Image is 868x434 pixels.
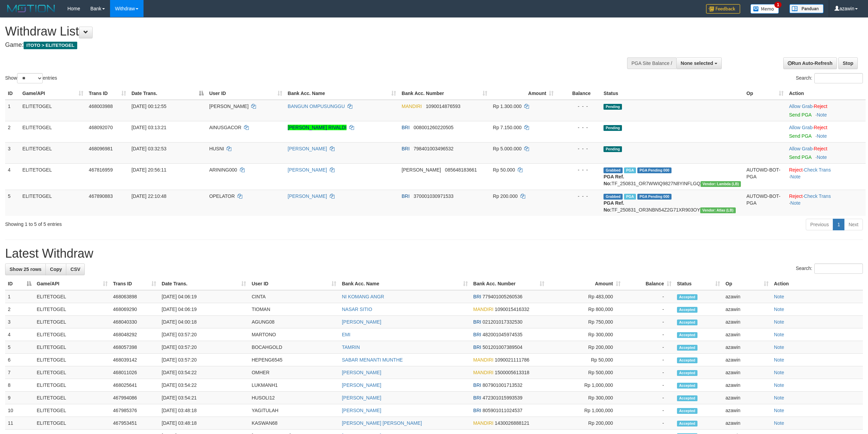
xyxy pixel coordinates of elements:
[774,420,784,426] a: Note
[342,420,422,426] a: [PERSON_NAME] [PERSON_NAME]
[677,370,697,376] span: Accepted
[495,420,529,426] span: Copy 1430026888121 to clipboard
[789,154,811,160] a: Send PGA
[547,392,623,404] td: Rp 300,000
[547,417,623,430] td: Rp 200,000
[483,395,523,401] span: Copy 472301015993539 to clipboard
[804,193,831,199] a: Check Trans
[89,167,113,173] span: 467816959
[483,408,523,413] span: Copy 805901011024537 to clipboard
[249,366,339,379] td: OMHER
[789,104,812,109] a: Allow Grab
[723,354,771,366] td: azawin
[547,277,623,290] th: Amount: activate to sort column ascending
[774,344,784,350] a: Note
[723,366,771,379] td: azawin
[723,392,771,404] td: azawin
[677,395,697,401] span: Accepted
[814,104,827,109] a: Reject
[159,328,249,341] td: [DATE] 03:57:20
[774,319,784,325] a: Note
[623,354,674,366] td: -
[473,382,481,388] span: BRI
[34,379,110,392] td: ELITETOGEL
[559,166,598,173] div: - - -
[342,344,360,350] a: TAMRIN
[5,3,57,14] img: MOTION_logo.png
[89,146,113,151] span: 468096981
[5,218,356,228] div: Showing 1 to 5 of 5 entries
[817,112,827,118] a: Note
[89,125,113,130] span: 468092070
[5,303,34,316] td: 2
[774,307,784,312] a: Note
[623,404,674,417] td: -
[493,104,521,109] span: Rp 1.300.000
[159,277,249,290] th: Date Trans.: activate to sort column ascending
[473,319,481,325] span: BRI
[623,316,674,328] td: -
[5,42,572,49] h4: Game:
[5,404,34,417] td: 10
[5,25,572,38] h1: Withdraw List
[399,87,490,100] th: Bank Acc. Number: activate to sort column ascending
[601,190,744,216] td: TF_250831_OR3NBN54Z2G71XR903OY
[490,87,556,100] th: Amount: activate to sort column ascending
[789,104,814,109] span: ·
[34,392,110,404] td: ELITETOGEL
[473,344,481,350] span: BRI
[159,341,249,354] td: [DATE] 03:57:20
[471,277,547,290] th: Bank Acc. Number: activate to sort column ascending
[249,404,339,417] td: YAGITULAH
[789,167,803,173] a: Reject
[206,87,285,100] th: User ID: activate to sort column ascending
[249,316,339,328] td: AGUNG08
[5,263,46,275] a: Show 25 rows
[623,328,674,341] td: -
[677,294,697,300] span: Accepted
[24,42,77,49] span: ITOTO > ELITETOGEL
[132,125,166,130] span: [DATE] 03:13:21
[723,417,771,430] td: azawin
[129,87,206,100] th: Date Trans.: activate to sort column descending
[806,219,833,230] a: Previous
[159,392,249,404] td: [DATE] 03:54:21
[249,354,339,366] td: HEPENG6545
[159,316,249,328] td: [DATE] 04:00:18
[771,277,863,290] th: Action
[786,121,866,142] td: ·
[110,417,159,430] td: 467953451
[677,383,697,389] span: Accepted
[844,219,863,230] a: Next
[493,146,521,151] span: Rp 5.000.000
[288,193,327,199] a: [PERSON_NAME]
[342,382,381,388] a: [PERSON_NAME]
[744,190,786,216] td: AUTOWD-BOT-PGA
[5,379,34,392] td: 8
[5,328,34,341] td: 4
[790,200,801,206] a: Note
[547,379,623,392] td: Rp 1,000,000
[132,167,166,173] span: [DATE] 20:56:11
[342,332,350,337] a: EMI
[159,354,249,366] td: [DATE] 03:57:20
[547,290,623,303] td: Rp 483,000
[159,290,249,303] td: [DATE] 04:06:19
[603,146,622,152] span: Pending
[110,341,159,354] td: 468057398
[601,87,744,100] th: Status
[249,328,339,341] td: MARTONO
[110,328,159,341] td: 468048292
[402,146,409,151] span: BRI
[249,379,339,392] td: LUKMANH1
[483,319,523,325] span: Copy 021201017332530 to clipboard
[426,104,460,109] span: Copy 1090014876593 to clipboard
[603,104,622,110] span: Pending
[34,417,110,430] td: ELITETOGEL
[209,104,248,109] span: [PERSON_NAME]
[20,190,86,216] td: ELITETOGEL
[86,87,129,100] th: Trans ID: activate to sort column ascending
[624,167,636,173] span: Marked by azaksrelite
[796,263,863,274] label: Search:
[483,344,523,350] span: Copy 501201007389504 to clipboard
